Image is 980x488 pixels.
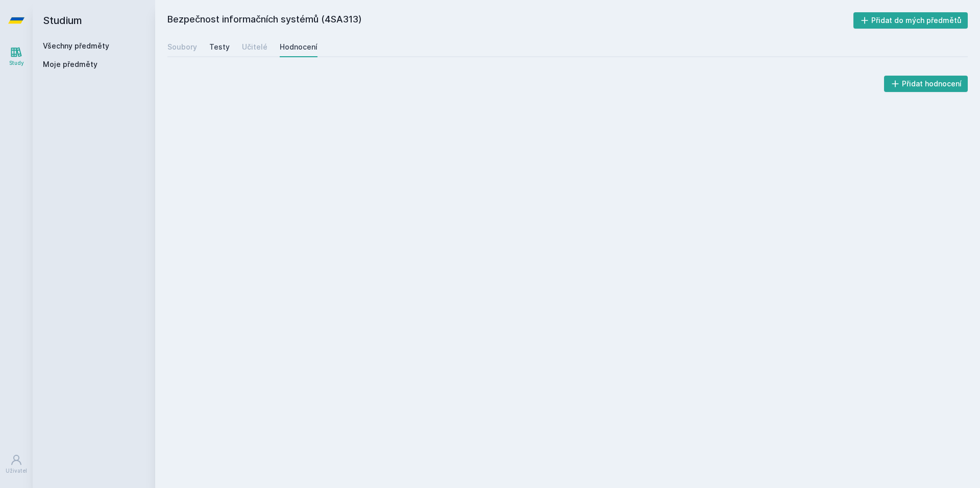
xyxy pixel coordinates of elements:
div: Study [9,59,24,67]
a: Hodnocení [280,37,317,57]
div: Testy [209,42,230,52]
button: Přidat hodnocení [884,76,968,92]
a: Study [2,41,31,72]
a: Uživatel [2,449,31,480]
button: Přidat do mých předmětů [853,12,968,29]
div: Soubory [167,42,197,52]
a: Testy [209,37,230,57]
h2: Bezpečnost informačních systémů (4SA313) [167,12,853,29]
div: Uživatel [6,467,27,475]
div: Hodnocení [280,42,317,52]
a: Učitelé [242,37,267,57]
div: Učitelé [242,42,267,52]
a: Všechny předměty [43,41,109,50]
a: Soubory [167,37,197,57]
span: Moje předměty [43,59,97,69]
